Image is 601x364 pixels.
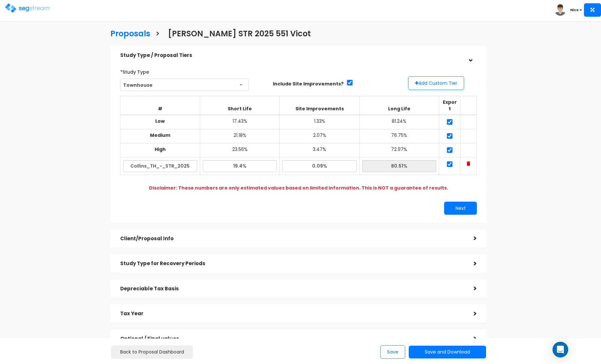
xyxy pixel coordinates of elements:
[120,336,464,342] h5: Optional / Final values
[570,8,579,12] b: Nico
[110,29,150,40] h3: Proposals
[409,346,486,358] button: Save and Download
[464,334,477,344] div: >
[120,66,149,75] label: *Study Type
[359,115,439,129] td: 81.24%
[120,236,464,242] h5: Client/Proposal Info
[121,79,249,91] span: Townhouse
[120,53,464,58] h5: Study Type / Proposal Tiers
[120,311,464,317] h5: Tax Year
[120,96,200,115] th: #
[155,146,166,153] b: High
[464,309,477,319] div: >
[439,96,460,115] th: Export
[149,185,448,191] b: Disclaimer: These numbers are only estimated values based on limited information. This is NOT a g...
[200,129,280,143] td: 21.18%
[120,261,464,266] h5: Study Type for Recovery Periods
[280,129,359,143] td: 2.07%
[280,143,359,157] td: 3.47%
[553,342,568,357] div: Open Intercom Messenger
[120,286,464,292] h5: Depreciable Tax Basis
[111,345,193,359] a: Back to Proposal Dashboard
[464,283,477,294] div: >
[359,129,439,143] td: 76.75%
[200,96,280,115] th: Short Life
[380,345,405,359] button: Save
[200,143,280,157] td: 23.56%
[464,233,477,244] div: >
[273,81,344,87] label: Include Site Improvements?
[168,29,311,40] h3: [PERSON_NAME] STR 2025 551 Vicot
[465,49,475,62] div: >
[200,115,280,129] td: 17.43%
[467,161,470,166] img: Trash Icon
[359,96,439,115] th: Long Life
[150,132,170,138] b: Medium
[120,79,249,91] span: Townhouse
[444,202,477,215] button: Next
[163,23,311,43] a: [PERSON_NAME] STR 2025 551 Vicot
[5,3,51,13] img: logo.png
[408,76,464,90] button: Add Custom Tier
[464,259,477,269] div: >
[280,115,359,129] td: 1.33%
[155,29,160,40] h3: >
[554,4,566,16] img: avatar.png
[280,96,359,115] th: Site Improvements
[155,118,165,124] b: Low
[359,143,439,157] td: 72.97%
[105,23,150,43] a: Proposals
